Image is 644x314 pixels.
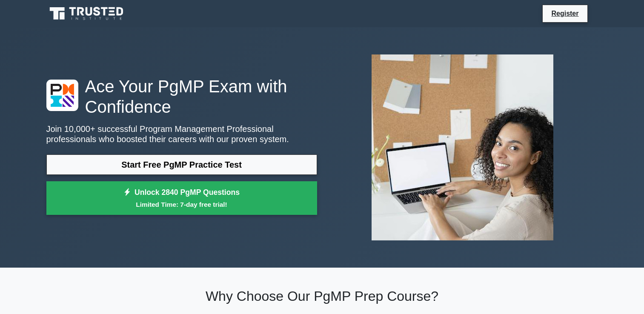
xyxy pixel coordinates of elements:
[57,200,306,209] small: Limited Time: 7-day free trial!
[46,124,317,144] p: Join 10,000+ successful Program Management Professional professionals who boosted their careers w...
[46,154,317,175] a: Start Free PgMP Practice Test
[46,288,598,304] h2: Why Choose Our PgMP Prep Course?
[46,181,317,215] a: Unlock 2840 PgMP QuestionsLimited Time: 7-day free trial!
[546,8,584,19] a: Register
[46,76,317,117] h1: Ace Your PgMP Exam with Confidence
